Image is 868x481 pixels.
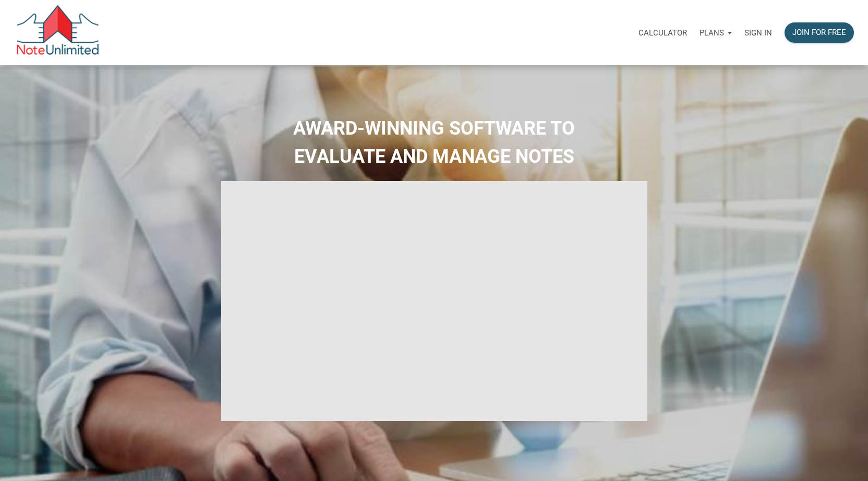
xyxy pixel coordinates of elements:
[221,181,647,421] iframe: NoteUnlimited
[785,22,854,43] button: Join for free
[632,16,693,49] a: Calculator
[744,28,772,38] p: Sign in
[792,27,846,39] div: Join for free
[693,16,738,49] a: Plans
[738,16,778,49] a: Sign in
[8,114,860,171] h2: AWARD-WINNING SOFTWARE TO EVALUATE AND MANAGE NOTES
[778,16,860,49] a: Join for free
[693,17,738,49] button: Plans
[700,28,724,38] p: Plans
[638,28,687,38] p: Calculator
